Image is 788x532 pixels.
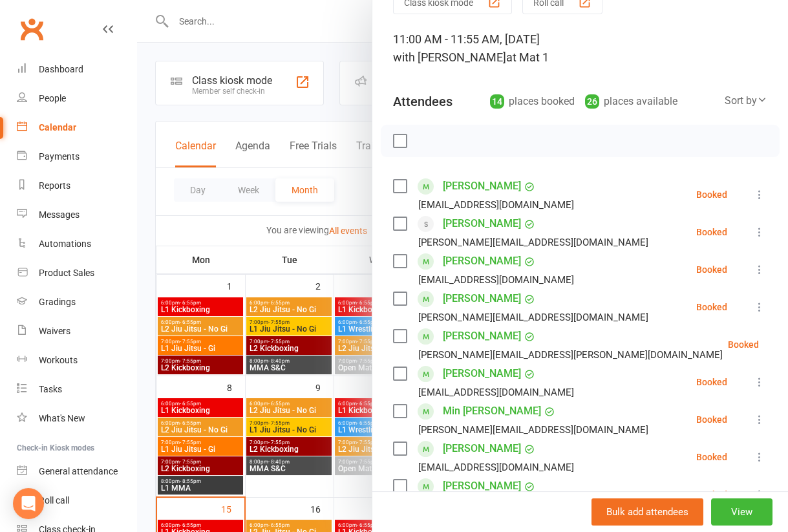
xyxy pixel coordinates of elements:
div: Waivers [39,326,70,336]
div: Booked [696,228,727,237]
div: Dashboard [39,64,83,74]
div: Booked [696,452,727,462]
a: [PERSON_NAME] [443,438,521,459]
div: Automations [39,239,91,249]
div: Open Intercom Messenger [13,488,44,519]
div: places booked [490,92,575,111]
a: Workouts [17,346,136,375]
div: Workouts [39,355,78,365]
a: Reports [17,171,136,200]
div: Payments [39,151,80,162]
div: Booked [728,340,759,349]
div: [EMAIL_ADDRESS][DOMAIN_NAME] [418,271,574,288]
div: Booked [696,378,727,387]
div: [PERSON_NAME][EMAIL_ADDRESS][DOMAIN_NAME] [418,421,648,438]
div: Messages [39,209,80,220]
a: Min [PERSON_NAME] [443,401,541,421]
div: General attendance [39,466,118,476]
div: 14 [490,94,504,109]
div: Sort by [725,92,767,109]
div: [EMAIL_ADDRESS][DOMAIN_NAME] [418,197,574,213]
div: Attendees [393,92,453,111]
div: People [39,93,66,103]
a: [PERSON_NAME] [443,213,521,234]
a: [PERSON_NAME] [443,251,521,271]
button: View [711,498,772,526]
div: Booked [696,490,727,499]
a: [PERSON_NAME] [443,288,521,309]
a: General attendance kiosk mode [17,457,136,486]
div: Calendar [39,122,76,133]
div: [PERSON_NAME][EMAIL_ADDRESS][PERSON_NAME][DOMAIN_NAME] [418,346,723,363]
div: [PERSON_NAME][EMAIL_ADDRESS][DOMAIN_NAME] [418,309,648,326]
div: Booked [696,303,727,312]
div: 26 [585,94,599,109]
a: Calendar [17,113,136,142]
a: Clubworx [16,13,48,45]
a: People [17,84,136,113]
span: at Mat 1 [506,50,549,64]
div: Roll call [39,495,69,505]
div: Product Sales [39,268,94,278]
div: places available [585,92,677,111]
a: Messages [17,200,136,229]
a: Roll call [17,486,136,515]
a: Waivers [17,317,136,346]
a: [PERSON_NAME] [443,326,521,346]
div: What's New [39,413,85,423]
a: Tasks [17,375,136,404]
a: Gradings [17,288,136,317]
span: with [PERSON_NAME] [393,50,506,64]
button: Bulk add attendees [591,498,703,526]
div: [EMAIL_ADDRESS][DOMAIN_NAME] [418,384,574,401]
div: Tasks [39,384,62,394]
div: [PERSON_NAME][EMAIL_ADDRESS][DOMAIN_NAME] [418,234,648,251]
div: 11:00 AM - 11:55 AM, [DATE] [393,30,767,67]
div: Gradings [39,297,76,307]
a: Dashboard [17,55,136,84]
div: Booked [696,190,727,199]
a: Automations [17,229,136,259]
a: What's New [17,404,136,433]
a: [PERSON_NAME] [443,476,521,496]
a: [PERSON_NAME] [443,176,521,197]
div: Reports [39,180,70,191]
a: Product Sales [17,259,136,288]
a: Payments [17,142,136,171]
div: Booked [696,265,727,274]
div: Booked [696,415,727,424]
div: [EMAIL_ADDRESS][DOMAIN_NAME] [418,459,574,476]
a: [PERSON_NAME] [443,363,521,384]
